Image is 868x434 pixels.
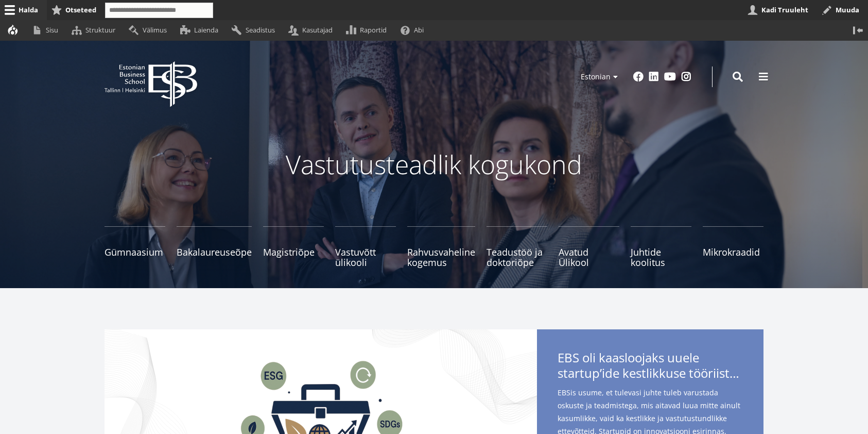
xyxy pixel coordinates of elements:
[284,20,341,40] a: Kasutajad
[703,226,763,268] a: Mikrokraadid
[105,247,165,257] span: Gümnaasium
[559,226,619,268] a: Avatud Ülikool
[407,226,475,268] a: Rahvusvaheline kogemus
[407,247,475,268] span: Rahvusvaheline kogemus
[342,20,396,40] a: Raportid
[105,226,165,268] a: Gümnaasium
[633,72,644,82] a: Facebook
[27,20,67,40] a: Sisu
[559,247,619,268] span: Avatud Ülikool
[67,20,124,40] a: Struktuur
[177,226,252,268] a: Bakalaureuseõpe
[124,20,176,40] a: Välimus
[649,72,659,82] a: Linkedin
[227,20,284,40] a: Seadistus
[177,247,252,257] span: Bakalaureuseõpe
[335,247,396,268] span: Vastuvõtt ülikooli
[263,247,324,257] span: Magistriõpe
[681,72,691,82] a: Instagram
[176,20,227,40] a: Laienda
[487,247,547,268] span: Teadustöö ja doktoriõpe
[335,226,396,268] a: Vastuvõtt ülikooli
[487,226,547,268] a: Teadustöö ja doktoriõpe
[631,247,691,268] span: Juhtide koolitus
[703,247,763,257] span: Mikrokraadid
[396,20,433,40] a: Abi
[263,226,324,268] a: Magistriõpe
[558,350,743,384] span: EBS oli kaasloojaks uuele
[558,365,743,381] span: startup’ide kestlikkuse tööriistakastile
[631,226,691,268] a: Juhtide koolitus
[161,149,707,180] p: Vastutusteadlik kogukond
[664,72,676,82] a: Youtube
[848,20,868,40] button: Vertikaalasend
